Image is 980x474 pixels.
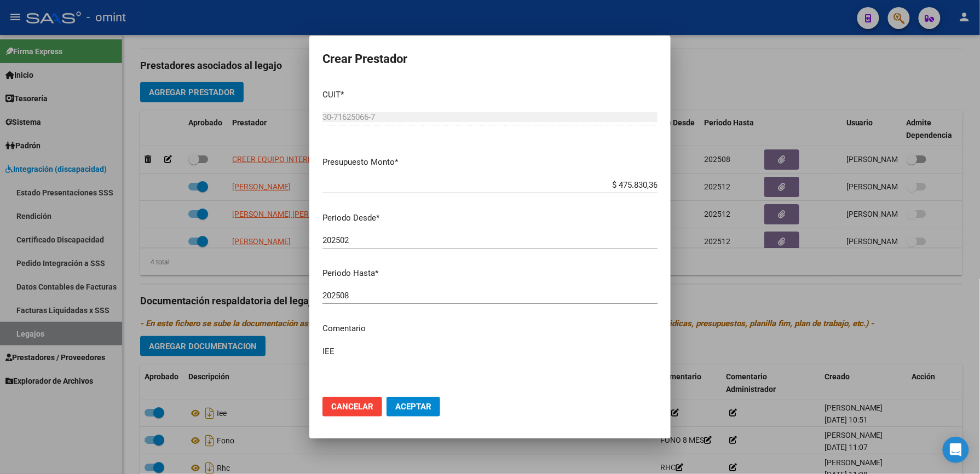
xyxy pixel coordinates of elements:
[387,397,440,417] button: Aceptar
[322,156,658,169] p: Presupuesto Monto
[395,402,431,412] span: Aceptar
[331,402,373,412] span: Cancelar
[943,437,969,463] div: Open Intercom Messenger
[322,89,658,101] p: CUIT
[322,322,658,335] p: Comentario
[322,267,658,280] p: Periodo Hasta
[322,397,382,417] button: Cancelar
[322,212,658,224] p: Periodo Desde
[322,49,658,70] h2: Crear Prestador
